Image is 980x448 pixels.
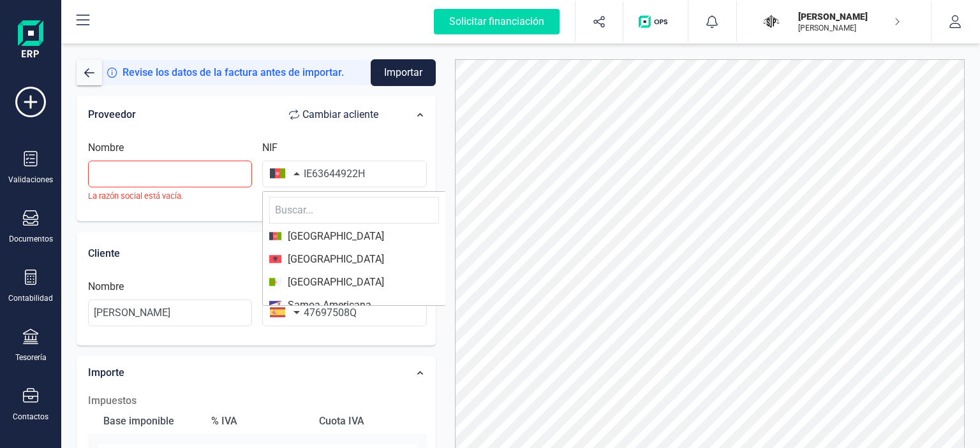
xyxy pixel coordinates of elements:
span: [GEOGRAPHIC_DATA] [281,275,384,290]
span: Revise los datos de la factura antes de importar. [122,65,344,80]
img: JO [757,8,785,36]
span: Cambiar a cliente [302,107,378,122]
div: Documentos [9,234,53,244]
button: Importar [371,59,436,86]
div: Cliente [88,241,391,266]
div: Proveedor [88,102,391,127]
button: Solicitar financiación [419,1,575,42]
input: Buscar... [269,197,439,224]
span: Samoa Americana [281,298,371,313]
label: NIF [262,140,278,155]
small: La razón social está vacía. [88,190,252,202]
button: Cambiar aproveedor [261,241,391,266]
div: Contactos [13,412,48,422]
div: Base imponible [98,408,201,434]
span: Importe [88,366,124,379]
span: [GEOGRAPHIC_DATA] [281,229,384,244]
h2: Impuestos [88,393,427,408]
img: Logo Finanedi [18,20,43,61]
label: Nombre [88,140,124,155]
div: Tesorería [15,352,47,363]
button: JO[PERSON_NAME][PERSON_NAME] [752,1,916,42]
div: % IVA [206,408,309,434]
div: Solicitar financiación [434,9,560,34]
img: Logo de OPS [639,15,672,28]
button: Cambiar acliente [276,102,391,127]
div: Validaciones [8,175,53,185]
div: Contabilidad [8,293,53,303]
div: Cuota IVA [314,408,417,434]
label: Nombre [88,279,124,294]
p: [PERSON_NAME] [798,23,900,33]
button: Logo de OPS [631,1,680,42]
span: [GEOGRAPHIC_DATA] [281,252,384,267]
p: [PERSON_NAME] [798,10,900,23]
